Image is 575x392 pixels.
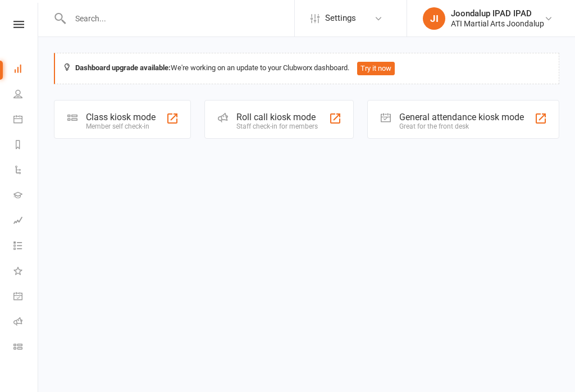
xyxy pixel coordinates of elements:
a: Reports [13,133,39,158]
div: General attendance kiosk mode [399,112,524,122]
a: People [13,83,39,108]
div: Member self check-in [86,122,156,130]
div: Class kiosk mode [86,112,156,122]
a: Dashboard [13,57,39,83]
div: Roll call kiosk mode [236,112,318,122]
a: What's New [13,259,39,285]
div: Great for the front desk [399,122,524,130]
div: Staff check-in for members [236,122,318,130]
div: We're working on an update to your Clubworx dashboard. [54,53,559,84]
div: JI [423,7,445,30]
a: Roll call kiosk mode [13,310,39,335]
a: Assessments [13,209,39,234]
div: Joondalup IPAD IPAD [451,8,544,19]
a: General attendance kiosk mode [13,285,39,310]
a: Class kiosk mode [13,335,39,361]
button: Try it now [357,62,395,75]
a: Calendar [13,108,39,133]
span: Settings [325,6,356,31]
strong: Dashboard upgrade available: [75,63,171,72]
div: ATI Martial Arts Joondalup [451,19,544,29]
input: Search... [67,11,294,26]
